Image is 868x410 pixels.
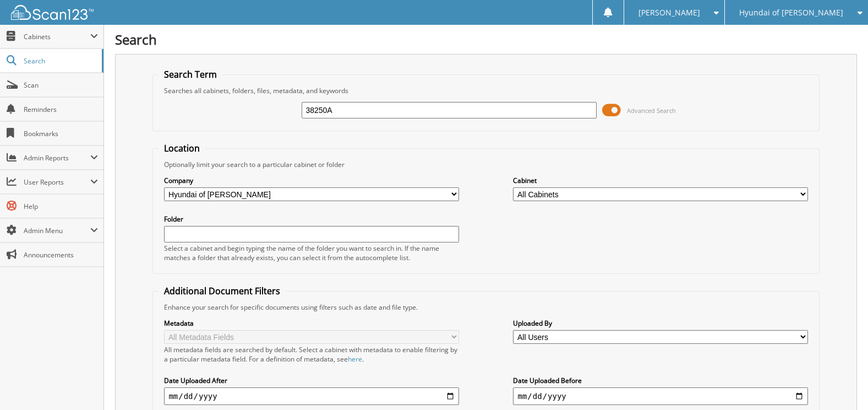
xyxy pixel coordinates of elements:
span: Bookmarks [24,129,98,138]
img: scan123-logo-white.svg [11,5,94,20]
span: [PERSON_NAME] [638,9,700,16]
h1: Search [115,30,857,48]
div: Searches all cabinets, folders, files, metadata, and keywords [159,86,813,95]
span: User Reports [24,177,90,187]
div: Optionally limit your search to a particular cabinet or folder [159,160,813,169]
span: Admin Reports [24,153,90,163]
legend: Search Term [159,68,222,80]
div: All metadata fields are searched by default. Select a cabinet with metadata to enable filtering b... [164,345,458,364]
label: Cabinet [513,176,807,185]
legend: Additional Document Filters [159,285,286,297]
iframe: Chat Widget [813,357,868,410]
span: Reminders [24,105,98,114]
span: Announcements [24,250,98,260]
div: Select a cabinet and begin typing the name of the folder you want to search in. If the name match... [164,244,458,262]
label: Metadata [164,319,458,328]
span: Hyundai of [PERSON_NAME] [739,9,843,16]
legend: Location [159,142,205,154]
label: Date Uploaded Before [513,376,807,385]
label: Company [164,176,458,185]
span: Help [24,202,98,211]
input: end [513,387,807,405]
a: here [348,354,362,364]
span: Scan [24,80,98,90]
span: Admin Menu [24,226,90,235]
label: Date Uploaded After [164,376,458,385]
span: Advanced Search [627,106,676,115]
div: Enhance your search for specific documents using filters such as date and file type. [159,303,813,312]
label: Uploaded By [513,319,807,328]
span: Cabinets [24,32,90,41]
span: Search [24,56,96,66]
input: start [164,387,458,405]
label: Folder [164,214,458,224]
